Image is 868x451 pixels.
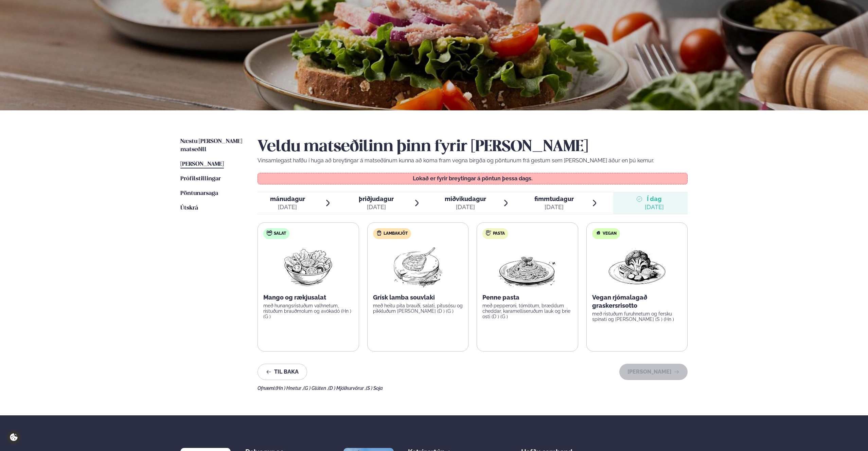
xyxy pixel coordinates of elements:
[482,303,572,319] p: með pepperoni, tómötum, bræddum cheddar, karamelliseruðum lauk og brie osti (D ) (G )
[258,364,307,380] button: Til baka
[534,203,574,211] div: [DATE]
[180,161,224,167] span: [PERSON_NAME]
[373,293,463,302] p: Grísk lamba souvlaki
[619,364,688,380] button: [PERSON_NAME]
[258,138,688,157] h2: Veldu matseðilinn þinn fyrir [PERSON_NAME]
[603,231,617,236] span: Vegan
[486,230,491,236] img: pasta.svg
[7,430,21,444] a: Cookie settings
[258,157,688,165] p: Vinsamlegast hafðu í huga að breytingar á matseðlinum kunna að koma fram vegna birgða og pöntunum...
[482,293,572,302] p: Penne pasta
[180,190,218,198] a: Pöntunarsaga
[645,203,664,211] div: [DATE]
[180,160,224,168] a: [PERSON_NAME]
[359,203,394,211] div: [DATE]
[270,203,305,211] div: [DATE]
[180,204,198,212] a: Útskrá
[607,245,667,288] img: Vegan.png
[265,176,681,181] p: Lokað er fyrir breytingar á pöntun þessa dags.
[180,176,221,182] span: Prófílstillingar
[270,195,305,202] span: mánudagur
[263,303,353,319] p: með hunangsristuðum valhnetum, ristuðum brauðmolum og avókadó (Hn ) (G )
[592,293,682,310] p: Vegan rjómalagað graskersrisotto
[180,175,221,183] a: Prófílstillingar
[645,195,664,203] span: Í dag
[278,245,338,288] img: Salad.png
[373,303,463,314] p: með heitu pita brauði, salati, pitusósu og pikkluðum [PERSON_NAME] (D ) (G )
[274,231,286,236] span: Salat
[534,195,574,202] span: fimmtudagur
[258,385,688,391] div: Ofnæmi:
[592,311,682,322] p: með ristuðum furuhnetum og fersku spínati og [PERSON_NAME] (S ) (Hn )
[376,230,382,236] img: Lamb.svg
[267,230,272,236] img: salad.svg
[366,385,383,391] span: (S ) Soja
[328,385,366,391] span: (D ) Mjólkurvörur ,
[388,245,448,288] img: Lamb-Meat.png
[445,203,486,211] div: [DATE]
[596,230,601,236] img: Vegan.svg
[493,231,505,236] span: Pasta
[497,245,557,288] img: Spagetti.png
[445,195,486,202] span: miðvikudagur
[384,231,408,236] span: Lambakjöt
[180,138,244,154] a: Næstu [PERSON_NAME] matseðill
[180,205,198,211] span: Útskrá
[180,191,218,196] span: Pöntunarsaga
[180,139,242,152] span: Næstu [PERSON_NAME] matseðill
[359,195,394,202] span: þriðjudagur
[303,385,328,391] span: (G ) Glúten ,
[263,293,353,302] p: Mango og rækjusalat
[276,385,303,391] span: (Hn ) Hnetur ,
